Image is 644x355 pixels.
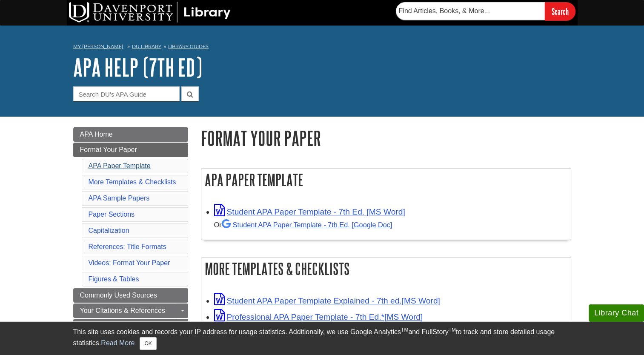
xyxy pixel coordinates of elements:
[73,303,188,318] a: Your Citations & References
[73,43,123,50] a: My [PERSON_NAME]
[80,307,165,314] span: Your Citations & References
[80,131,113,138] span: APA Home
[401,327,408,333] sup: TM
[201,169,571,191] h2: APA Paper Template
[73,127,188,349] div: Guide Page Menu
[396,2,545,20] input: Find Articles, Books, & More...
[222,221,392,229] a: Student APA Paper Template - 7th Ed. [Google Doc]
[69,2,231,23] img: DU Library
[89,243,166,250] a: References: Title Formats
[132,43,161,49] a: DU Library
[73,86,180,101] input: Search DU's APA Guide
[89,211,135,218] a: Paper Sections
[101,339,135,346] a: Read More
[589,304,644,322] button: Library Chat
[89,195,150,202] a: APA Sample Papers
[89,275,139,283] a: Figures & Tables
[545,2,575,20] input: Search
[140,337,156,350] button: Close
[89,259,170,266] a: Videos: Format Your Paper
[73,143,188,157] a: Format Your Paper
[73,41,571,54] nav: breadcrumb
[396,2,575,20] form: Searches DU Library's articles, books, and more
[214,296,440,305] a: Link opens in new window
[73,288,188,303] a: Commonly Used Sources
[80,146,137,153] span: Format Your Paper
[214,221,392,229] small: Or
[168,43,209,49] a: Library Guides
[89,227,129,234] a: Capitalization
[89,162,151,169] a: APA Paper Template
[89,178,176,186] a: More Templates & Checklists
[73,327,571,350] div: This site uses cookies and records your IP address for usage statistics. Additionally, we use Goo...
[201,258,571,280] h2: More Templates & Checklists
[73,54,202,80] a: APA Help (7th Ed)
[214,312,423,321] a: Link opens in new window
[80,292,157,299] span: Commonly Used Sources
[214,207,405,216] a: Link opens in new window
[201,127,571,149] h1: Format Your Paper
[73,319,188,333] a: More APA Help
[449,327,456,333] sup: TM
[73,127,188,142] a: APA Home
